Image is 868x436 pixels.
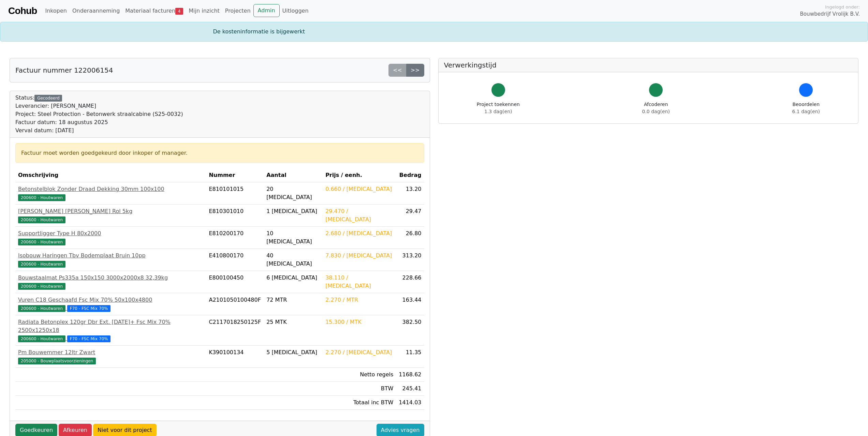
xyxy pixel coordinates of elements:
[266,185,320,201] div: 20 [MEDICAL_DATA]
[18,318,203,334] div: Radiata Betonplex 120gr Dbr Ext. [DATE]+ Fsc Mix 70% 2500x1250x18
[209,28,659,36] div: De kosteninformatie is bijgewerkt
[18,335,65,342] span: 200600 - Houtwaren
[264,168,323,182] th: Aantal
[280,4,311,18] a: Uitloggen
[15,66,113,74] h5: Factuur nummer 122006154
[70,4,122,18] a: Onderaanneming
[18,296,203,312] a: Vuren C18 Geschaafd Fsc Mix 70% 50x100x4800200600 - Houtwaren F70 - FSC Mix 70%
[67,335,111,342] span: F70 - FSC Mix 70%
[18,283,65,290] span: 200600 - Houtwaren
[266,252,320,268] div: 40 [MEDICAL_DATA]
[175,8,183,15] span: 4
[396,227,424,249] td: 26.80
[325,252,393,260] div: 7.830 / [MEDICAL_DATA]
[206,346,264,368] td: K390100134
[15,110,183,118] div: Project: Steel Protection - Betonwerk straalcabine (S25-0032)
[396,346,424,368] td: 11.35
[396,396,424,410] td: 1414.03
[18,229,203,238] div: Supportligger Type H 80x2000
[396,205,424,227] td: 29.47
[825,4,860,10] span: Ingelogd onder:
[42,4,69,18] a: Inkopen
[323,382,396,396] td: BTW
[396,168,424,182] th: Bedrag
[444,61,853,69] h5: Verwerkingstijd
[325,185,393,193] div: 0.660 / [MEDICAL_DATA]
[325,318,393,326] div: 15.300 / MTK
[18,348,203,357] div: Pm Bouwemmer 12ltr Zwart
[206,182,264,205] td: E810101015
[206,271,264,293] td: E800100450
[266,207,320,215] div: 1 [MEDICAL_DATA]
[15,168,206,182] th: Omschrijving
[396,315,424,346] td: 382.50
[325,207,393,224] div: 29.470 / [MEDICAL_DATA]
[67,305,111,312] span: F70 - FSC Mix 70%
[396,368,424,382] td: 1168.62
[15,118,183,126] div: Factuur datum: 18 augustus 2025
[206,168,264,182] th: Nummer
[21,149,418,157] div: Factuur moet worden goedgekeurd door inkoper of manager.
[18,185,203,193] div: Betonstelblok Zonder Draad Dekking 30mm 100x100
[396,271,424,293] td: 228.66
[222,4,253,18] a: Projecten
[325,274,393,290] div: 38.110 / [MEDICAL_DATA]
[792,101,820,115] div: Beoordelen
[396,293,424,315] td: 163.44
[18,261,65,268] span: 200600 - Houtwaren
[642,101,670,115] div: Afcoderen
[206,249,264,271] td: E410800170
[18,229,203,246] a: Supportligger Type H 80x2000200600 - Houtwaren
[18,239,65,245] span: 200600 - Houtwaren
[15,94,183,135] div: Status:
[18,318,203,343] a: Radiata Betonplex 120gr Dbr Ext. [DATE]+ Fsc Mix 70% 2500x1250x18200600 - Houtwaren F70 - FSC Mix...
[266,318,320,326] div: 25 MTK
[792,109,820,114] span: 6.1 dag(en)
[18,207,203,215] div: [PERSON_NAME] [PERSON_NAME] Rol 5kg
[18,305,65,312] span: 200600 - Houtwaren
[15,102,183,110] div: Leverancier: [PERSON_NAME]
[323,168,396,182] th: Prijs / eenh.
[253,4,280,17] a: Admin
[18,252,203,260] div: Isobouw Haringen Tbv Bodemplaat Bruin 10pp
[266,274,320,282] div: 6 [MEDICAL_DATA]
[396,382,424,396] td: 245.41
[206,227,264,249] td: E810200170
[484,109,512,114] span: 1.3 dag(en)
[325,296,393,304] div: 2.270 / MTR
[406,64,424,77] a: >>
[18,358,96,364] span: 205000 - Bouwplaatsvoorzieningen
[18,216,65,223] span: 200600 - Houtwaren
[642,109,670,114] span: 0.0 dag(en)
[18,207,203,224] a: [PERSON_NAME] [PERSON_NAME] Rol 5kg200600 - Houtwaren
[325,348,393,357] div: 2.270 / [MEDICAL_DATA]
[18,194,65,201] span: 200600 - Houtwaren
[186,4,222,18] a: Mijn inzicht
[266,229,320,246] div: 10 [MEDICAL_DATA]
[800,10,860,18] span: Bouwbedrijf Vrolijk B.V.
[8,3,37,19] a: Cohub
[18,274,203,282] div: Bouwstaalmat Ps335a 150x150 3000x2000x8 32,39kg
[396,249,424,271] td: 313.20
[18,296,203,304] div: Vuren C18 Geschaafd Fsc Mix 70% 50x100x4800
[15,126,183,135] div: Verval datum: [DATE]
[206,315,264,346] td: C2117018250125F
[323,368,396,382] td: Netto regels
[266,296,320,304] div: 72 MTR
[323,396,396,410] td: Totaal inc BTW
[325,229,393,238] div: 2.680 / [MEDICAL_DATA]
[18,185,203,201] a: Betonstelblok Zonder Draad Dekking 30mm 100x100200600 - Houtwaren
[396,182,424,205] td: 13.20
[122,4,186,18] a: Materiaal facturen4
[18,252,203,268] a: Isobouw Haringen Tbv Bodemplaat Bruin 10pp200600 - Houtwaren
[34,95,62,102] div: Gecodeerd
[18,348,203,365] a: Pm Bouwemmer 12ltr Zwart205000 - Bouwplaatsvoorzieningen
[206,205,264,227] td: E810301010
[18,274,203,290] a: Bouwstaalmat Ps335a 150x150 3000x2000x8 32,39kg200600 - Houtwaren
[477,101,520,115] div: Project toekennen
[206,293,264,315] td: A2101050100480F
[266,348,320,357] div: 5 [MEDICAL_DATA]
